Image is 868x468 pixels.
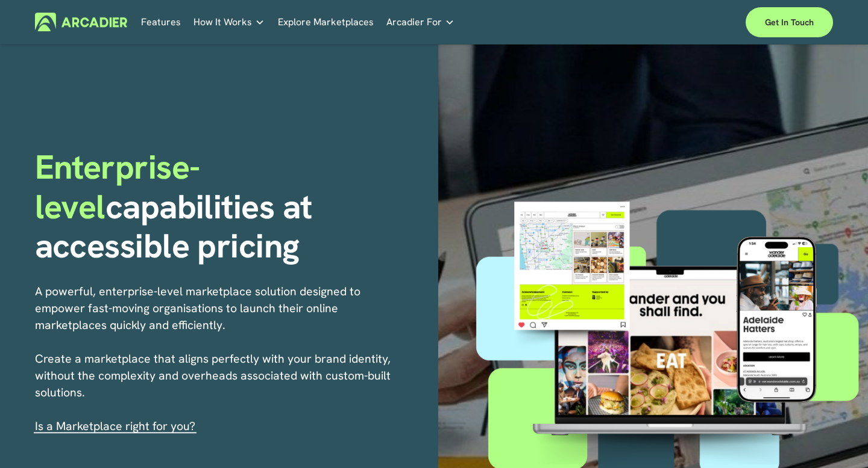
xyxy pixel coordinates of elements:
span: I [35,419,195,434]
a: Explore Marketplaces [278,13,374,31]
span: Enterprise-level [35,145,200,229]
a: Get in touch [746,7,833,37]
strong: capabilities at accessible pricing [35,185,320,268]
img: Arcadier [35,13,127,31]
a: folder dropdown [193,13,265,31]
iframe: Chat Widget [808,410,868,468]
a: s a Marketplace right for you? [38,419,195,434]
span: Arcadier For [386,14,442,31]
a: folder dropdown [386,13,454,31]
span: How It Works [193,14,252,31]
a: Features [141,13,181,31]
p: A powerful, enterprise-level marketplace solution designed to empower fast-moving organisations t... [35,283,397,435]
